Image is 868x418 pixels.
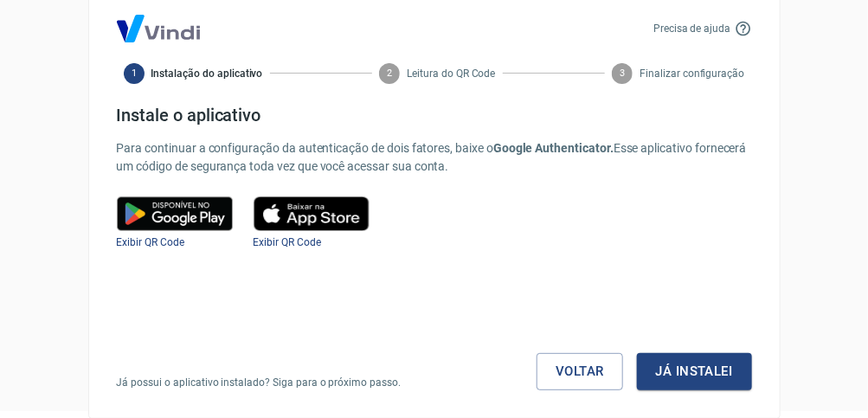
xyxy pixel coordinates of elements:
text: 1 [132,68,137,79]
img: google play [117,196,233,231]
a: Exibir QR Code [254,236,321,248]
p: Já possui o aplicativo instalado? Siga para o próximo passo. [117,375,402,390]
p: Para continuar a configuração da autenticação de dois fatores, baixe o Esse aplicativo fornecerá ... [117,139,752,176]
span: Instalação do aplicativo [151,66,263,81]
a: Exibir QR Code [117,236,184,248]
img: play [254,196,370,231]
p: Precisa de ajuda [653,21,730,36]
h4: Instale o aplicativo [117,105,752,125]
img: Logo Vind [117,15,200,42]
text: 2 [387,68,392,79]
span: Finalizar configuração [640,66,744,81]
text: 3 [620,68,625,79]
button: Já instalei [637,353,752,389]
span: Leitura do QR Code [407,66,495,81]
b: Google Authenticator. [493,141,614,155]
a: Voltar [537,353,623,389]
